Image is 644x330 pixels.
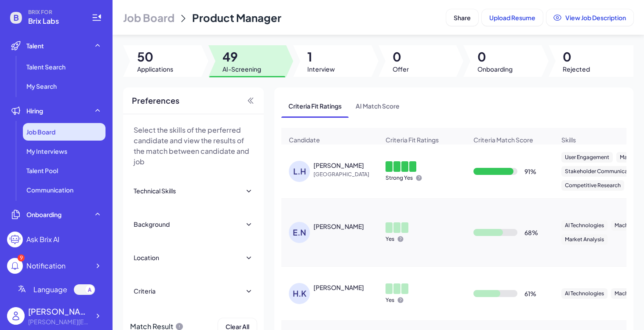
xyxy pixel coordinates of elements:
span: Candidate [289,135,320,144]
div: Liang Han [313,161,364,170]
div: H.K [289,283,310,304]
span: Language [33,284,67,295]
span: Communication [26,185,73,194]
div: carol@joinbrix.com [28,317,90,326]
span: Brix Labs [28,16,81,26]
span: Product Manager [192,11,281,24]
p: Strong Yes [386,174,413,181]
div: Emkay Nguyen [313,222,364,231]
span: Criteria Fit Ratings [281,94,349,117]
div: Competitive Research [561,180,624,191]
span: Onboarding [26,210,62,219]
div: Location [134,253,159,262]
span: Criteria Match Score [473,135,533,144]
span: Talent Pool [26,166,58,175]
div: L.H [289,161,310,182]
div: 61 % [524,289,536,298]
div: Criteria [134,286,156,295]
span: Rejected [563,65,590,73]
span: 0 [393,49,409,65]
span: Share [454,14,471,22]
span: Job Board [123,11,175,25]
span: Talent [26,41,44,50]
div: AI Technologies [561,220,608,231]
span: Criteria Fit Ratings [386,135,439,144]
span: 49 [222,49,261,65]
div: E.N [289,222,310,243]
span: BRIX FOR [28,9,81,16]
img: user_logo.png [7,307,25,325]
button: Share [446,9,478,26]
span: Hiring [26,106,43,115]
span: Job Board [26,127,55,136]
span: Preferences [132,94,179,107]
span: AI Match Score [349,94,407,117]
div: Technical Skills [134,186,176,195]
div: Shuwei Yang [28,305,90,317]
div: User Engagement [561,152,613,163]
div: Market Analysis [561,234,608,245]
div: Stakeholder Communication [561,166,641,177]
span: 1 [307,49,335,65]
button: View Job Description [546,9,633,26]
span: [GEOGRAPHIC_DATA] [313,170,379,179]
div: 91 % [524,167,536,176]
span: 0 [563,49,590,65]
span: Offer [393,65,409,73]
span: 0 [477,49,513,65]
p: Select the skills of the perferred candidate and view the results of the match between candidate ... [134,125,253,167]
p: Yes [386,236,394,243]
span: Interview [307,65,335,73]
div: 68 % [524,228,538,237]
span: AI-Screening [222,65,261,73]
span: Upload Resume [489,14,535,22]
span: Applications [137,65,173,73]
span: Skills [561,135,576,144]
p: Yes [386,297,394,304]
button: Upload Resume [482,9,543,26]
div: 9 [18,254,25,261]
span: My Search [26,82,57,91]
span: Onboarding [477,65,513,73]
span: View Job Description [565,14,626,22]
div: AI Technologies [561,288,608,299]
span: 50 [137,49,173,65]
div: Ask Brix AI [26,234,59,245]
div: Background [134,220,170,228]
span: Talent Search [26,62,65,71]
div: Harsh Khatri [313,283,364,292]
div: Notification [26,261,65,271]
span: My Interviews [26,147,67,156]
